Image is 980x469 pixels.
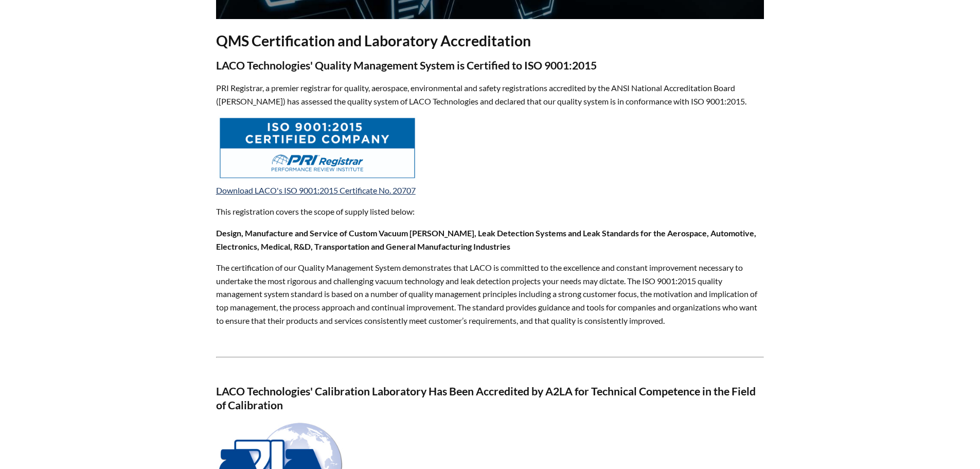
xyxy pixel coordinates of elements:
[216,205,764,218] p: This registration covers the scope of supply listed below:
[216,81,764,108] p: PRI Registrar, a premier registrar for quality, aerospace, environmental and safety registrations...
[216,228,756,251] strong: Design, Manufacture and Service of Custom Vacuum [PERSON_NAME], Leak Detection Systems and Leak S...
[216,185,416,195] a: Download LACO's ISO 9001:2015 Certificate No. 20707
[218,116,417,180] img: PRI_Programs_Registrar_Certified_ISO9001_4c.jpg
[216,385,764,413] h3: LACO Technologies' Calibration Laboratory Has Been Accredited by A2LA for Technical Competence in...
[216,31,764,50] h2: QMS Certification and Laboratory Accreditation
[216,59,764,73] h3: LACO Technologies' Quality Management System is Certified to ISO 9001:2015
[216,261,764,327] p: The certification of our Quality Management System demonstrates that LACO is committed to the exc...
